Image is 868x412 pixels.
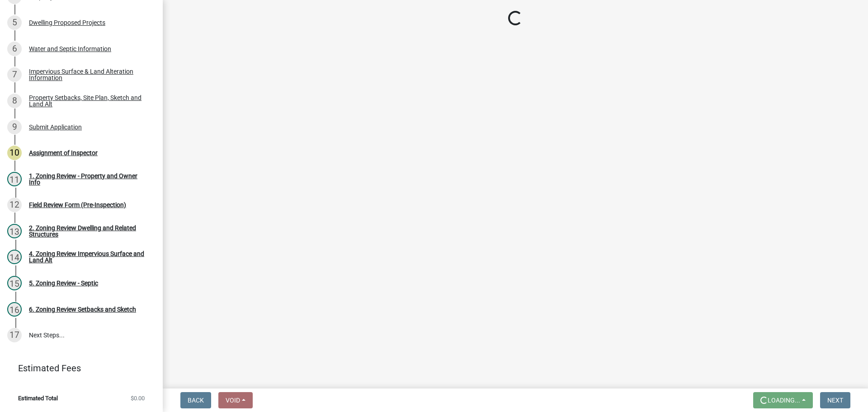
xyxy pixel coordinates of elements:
[7,198,22,212] div: 12
[29,19,105,26] div: Dwelling Proposed Projects
[7,42,22,56] div: 6
[180,392,211,408] button: Back
[188,397,204,404] span: Back
[7,276,22,290] div: 15
[7,67,22,82] div: 7
[226,397,240,404] span: Void
[29,306,136,313] div: 6. Zoning Review Setbacks and Sketch
[29,202,126,208] div: Field Review Form (Pre-Inspection)
[753,392,813,408] button: Loading...
[18,395,58,401] span: Estimated Total
[7,224,22,238] div: 13
[7,328,22,342] div: 17
[7,250,22,264] div: 14
[768,397,800,404] span: Loading...
[7,302,22,317] div: 16
[820,392,850,408] button: Next
[827,397,843,404] span: Next
[7,120,22,134] div: 9
[29,68,148,81] div: Impervious Surface & Land Alteration Information
[7,359,148,377] a: Estimated Fees
[29,150,98,156] div: Assignment of Inspector
[29,124,82,130] div: Submit Application
[29,280,98,286] div: 5. Zoning Review - Septic
[29,95,148,107] div: Property Setbacks, Site Plan, Sketch and Land Alt
[29,173,148,185] div: 1. Zoning Review - Property and Owner Info
[218,392,253,408] button: Void
[7,172,22,186] div: 11
[29,225,148,237] div: 2. Zoning Review Dwelling and Related Structures
[7,146,22,160] div: 10
[7,15,22,30] div: 5
[29,46,111,52] div: Water and Septic Information
[131,395,145,401] span: $0.00
[7,94,22,108] div: 8
[29,251,148,263] div: 4. Zoning Review Impervious Surface and Land Alt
